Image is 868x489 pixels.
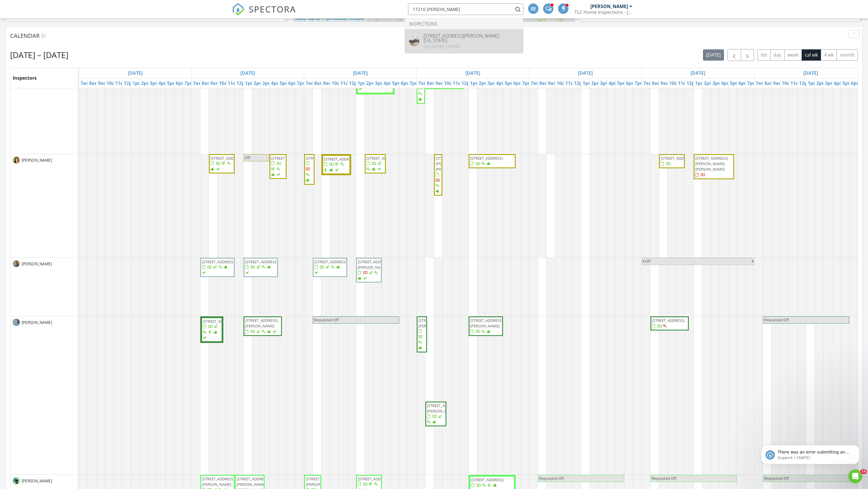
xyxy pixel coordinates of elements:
img: dsc_2895copycombo.jpeg [13,477,20,484]
a: 7pm [183,79,196,88]
a: 9am [209,79,222,88]
a: 12pm [460,79,476,88]
span: [STREET_ADDRESS][PERSON_NAME][PERSON_NAME] [436,156,468,172]
iframe: Intercom live chat [848,469,862,483]
a: 2pm [252,79,265,88]
a: 3pm [148,79,161,88]
a: 1pm [581,79,594,88]
span: Off [245,155,250,160]
a: 7pm [633,79,646,88]
div: On [DATE] 1:00 pm [424,44,519,49]
a: 1pm [356,79,369,88]
span: [STREET_ADDRESS] [211,156,243,161]
a: 7pm [295,79,308,88]
span: [STREET_ADDRESS] [271,156,304,161]
a: 11am [564,79,579,88]
a: 5pm [728,79,741,88]
span: [PERSON_NAME] [20,157,53,163]
span: [STREET_ADDRESS] [306,156,338,161]
span: [STREET_ADDRESS][PERSON_NAME] [418,318,451,329]
a: 2pm [590,79,603,88]
button: cal wk [802,49,821,61]
a: Leaflet [295,17,304,21]
a: 10am [443,79,458,88]
button: [DATE] [703,49,724,61]
a: 3pm [373,79,386,88]
a: 9am [772,79,785,88]
div: [STREET_ADDRESS][PERSON_NAME][US_STATE] [424,33,519,43]
a: 8am [425,79,438,88]
a: 6pm [737,79,750,88]
div: [PERSON_NAME] [590,3,628,9]
a: Go to August 27, 2025 [464,68,482,78]
button: day [770,49,785,61]
a: 4pm [270,79,283,88]
button: month [837,49,858,61]
span: Requested Off [764,317,789,322]
span: [STREET_ADDRESS][PERSON_NAME][PERSON_NAME] [695,156,728,172]
span: [STREET_ADDRESS] [358,476,390,481]
span: [STREET_ADDRESS] [202,259,234,264]
a: 1pm [131,79,144,88]
span: [STREET_ADDRESS] [661,156,693,161]
a: 7am [529,79,542,88]
a: 10am [668,79,683,88]
a: 11am [339,79,354,88]
span: [STREET_ADDRESS] [366,156,399,161]
a: 1pm [244,79,257,88]
div: | [293,17,366,22]
a: 10am [555,79,571,88]
a: © OpenStreetMap contributors [321,17,364,21]
a: 8am [88,79,101,88]
a: 7am [754,79,767,88]
a: 8am [763,79,776,88]
span: [PERSON_NAME] [20,478,53,484]
a: © MapTiler [305,17,321,21]
a: 2pm [365,79,378,88]
a: 4pm [832,79,845,88]
span: Off [645,259,650,264]
a: 2pm [140,79,153,88]
span: [STREET_ADDRESS][PERSON_NAME] [427,403,459,414]
span: SPECTORA [249,3,296,15]
a: 10am [105,79,121,88]
a: 2pm [477,79,490,88]
span: [STREET_ADDRESS] [315,259,347,264]
a: 8am [313,79,326,88]
a: 5pm [391,79,404,88]
span: Requested Off [652,476,676,481]
a: 12pm [798,79,813,88]
a: 5pm [278,79,291,88]
img: justin.jpg [13,260,20,267]
li: Inspections [405,19,523,29]
a: 7am [642,79,655,88]
a: 12pm [573,79,588,88]
span: [STREET_ADDRESS][PERSON_NAME] [202,476,234,487]
span: 16 [860,469,867,474]
a: 7pm [521,79,534,88]
a: 4pm [607,79,620,88]
a: 6pm [624,79,637,88]
a: 2pm [702,79,715,88]
a: 7am [79,79,92,88]
a: 3pm [486,79,499,88]
span: [PERSON_NAME] [20,261,53,267]
a: 4pm [382,79,395,88]
a: 5pm [503,79,516,88]
button: week [784,49,802,61]
a: 9am [321,79,334,88]
a: 10am [780,79,796,88]
div: TLC Home Inspections - Austin [575,9,632,15]
span: [STREET_ADDRESS] [652,318,684,323]
span: [STREET_ADDRESS][PERSON_NAME] [245,318,278,329]
a: 4pm [495,79,508,88]
a: 12pm [235,79,250,88]
span: [STREET_ADDRESS] [324,156,356,162]
span: [STREET_ADDRESS][PERSON_NAME] [470,318,503,329]
a: 10am [330,79,346,88]
a: Go to August 26, 2025 [351,68,369,78]
a: 1pm [469,79,482,88]
a: Go to August 24, 2025 [126,68,144,78]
